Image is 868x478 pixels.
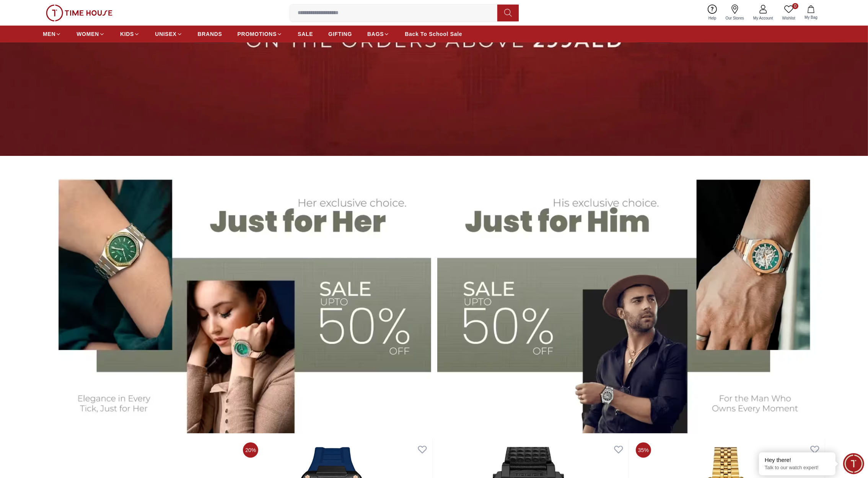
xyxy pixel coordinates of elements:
a: MEN [43,27,61,41]
span: Our Stores [723,15,747,21]
span: Wishlist [779,15,798,21]
a: Help [704,3,721,23]
span: BAGS [367,30,384,38]
p: Talk to our watch expert! [765,465,830,471]
a: Back To School Sale [405,27,462,41]
span: MEN [43,30,55,38]
span: Back To School Sale [405,30,462,38]
span: My Account [750,15,776,21]
a: SALE [298,27,313,41]
a: WOMEN [77,27,105,41]
div: Chat Widget [843,453,864,474]
a: BAGS [367,27,389,41]
span: SALE [298,30,313,38]
span: UNISEX [155,30,176,38]
button: My Bag [800,4,822,22]
div: Hey there! [765,456,830,464]
span: KIDS [120,30,134,38]
span: 0 [792,3,798,9]
a: GIFTING [328,27,352,41]
span: GIFTING [328,30,352,38]
a: PROMOTIONS [238,27,283,41]
a: Our Stores [721,3,749,23]
a: BRANDS [198,27,222,41]
span: PROMOTIONS [238,30,277,38]
a: 0Wishlist [778,3,800,23]
span: My Bag [801,15,821,20]
span: Help [705,15,720,21]
img: Women's Watches Banner [43,164,431,433]
a: UNISEX [155,27,182,41]
span: WOMEN [77,30,99,38]
span: 35% [636,442,651,458]
img: ... [46,5,112,21]
a: KIDS [120,27,140,41]
span: BRANDS [198,30,222,38]
img: Men's Watches Banner [437,164,826,433]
